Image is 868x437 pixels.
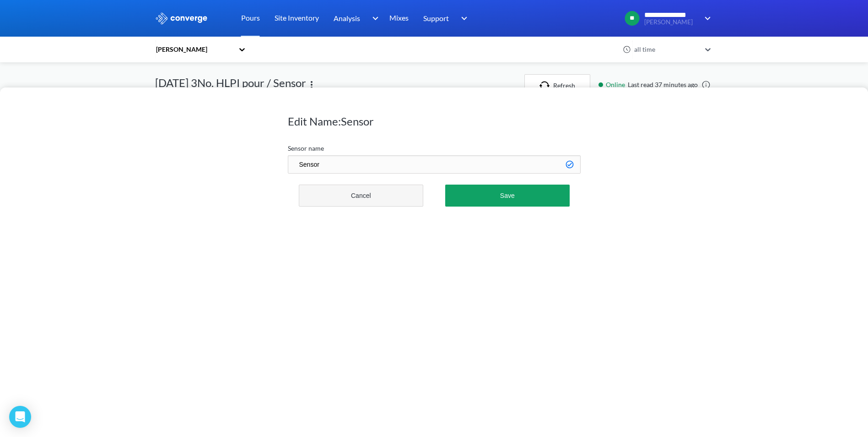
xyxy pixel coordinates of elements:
span: Analysis [334,12,360,24]
label: Sensor name [288,143,581,153]
img: downArrow.svg [699,13,713,24]
span: Support [423,12,449,24]
button: Save [445,185,569,207]
div: Open Intercom Messenger [9,406,31,428]
span: [PERSON_NAME] [644,19,698,26]
input: Type the name here [288,155,581,174]
img: logo_ewhite.svg [155,12,208,24]
h1: Edit Name: Sensor [288,114,581,129]
button: Cancel [299,185,424,207]
img: downArrow.svg [455,13,470,24]
img: downArrow.svg [366,13,381,24]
